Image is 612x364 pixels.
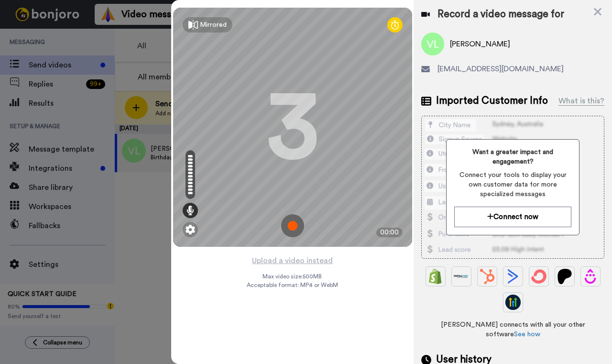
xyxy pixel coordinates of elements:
button: Upload a video instead [249,254,336,267]
span: Max video size: 500 MB [263,273,322,280]
span: Acceptable format: MP4 or WebM [247,281,338,289]
img: Hubspot [480,269,495,284]
div: 3 [266,91,319,163]
span: Imported Customer Info [436,94,548,108]
img: Patreon [557,269,572,284]
button: Connect now [454,207,571,227]
img: ic_record_start.svg [281,214,304,237]
span: [PERSON_NAME] connects with all your other software [421,320,604,339]
span: Connect your tools to display your own customer data for more specialized messages [454,170,571,199]
img: GoHighLevel [505,295,521,310]
img: Ontraport [454,269,469,284]
div: 00:00 [376,228,403,237]
img: Drip [583,269,598,284]
img: ic_gear.svg [186,225,195,234]
div: What is this? [558,95,604,107]
img: ActiveCampaign [505,269,521,284]
span: [EMAIL_ADDRESS][DOMAIN_NAME] [437,63,564,75]
a: See how [514,331,540,338]
span: Want a greater impact and engagement? [454,147,571,166]
img: Shopify [428,269,443,284]
img: ConvertKit [531,269,546,284]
